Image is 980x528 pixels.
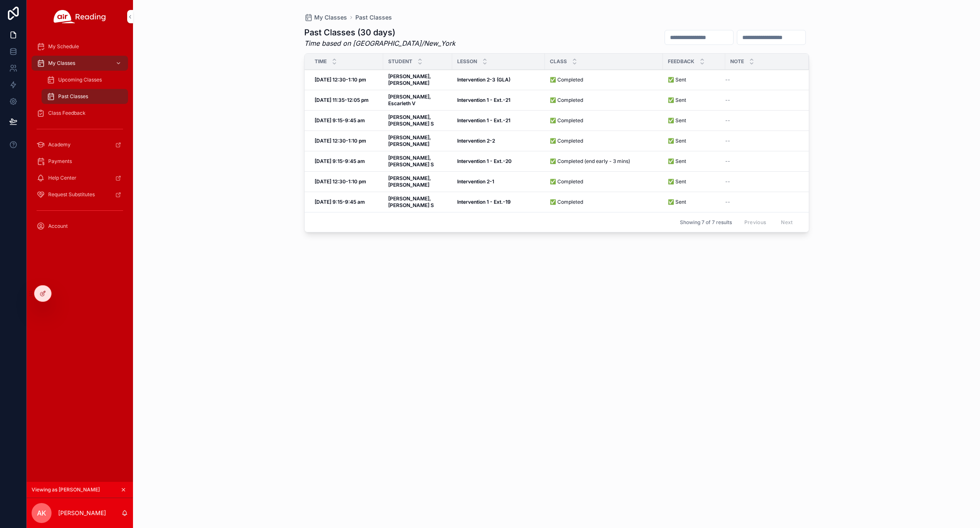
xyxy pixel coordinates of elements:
span: Class [550,58,567,65]
span: ✅ Completed [550,76,583,83]
strong: Intervention 2-3 (GLA) [457,76,510,83]
strong: Intervention 1 - Ext.-21 [457,117,510,123]
strong: [DATE] 9:15-9:45 am [315,199,365,205]
span: ✅ Completed [550,178,583,185]
strong: [DATE] 12:30-1:10 pm [315,178,366,185]
div: scrollable content [27,33,133,244]
strong: Intervention 1 - Ext.-21 [457,97,510,103]
span: AK [37,508,46,518]
span: Request Substitutes [48,191,95,198]
strong: Intervention 1 - Ext.-20 [457,158,512,164]
strong: [PERSON_NAME], Escarleth V [388,94,432,106]
span: -- [725,158,730,165]
span: My Classes [48,60,75,67]
span: Feedback [668,58,694,65]
strong: [PERSON_NAME], [PERSON_NAME] S [388,155,434,168]
span: Time [315,58,327,65]
span: Student [388,58,412,65]
a: Account [32,219,128,234]
span: Account [48,223,68,229]
a: Past Classes [42,89,128,104]
strong: [DATE] 12:30-1:10 pm [315,76,366,83]
a: Request Substitutes [32,187,128,202]
span: Help Center [48,175,76,181]
span: -- [725,199,730,205]
span: ✅ Sent [668,76,686,83]
a: Academy [32,137,128,152]
span: Payments [48,158,72,165]
a: My Classes [32,56,128,71]
a: Past Classes [355,13,392,22]
span: Class Feedback [48,110,86,116]
img: App logo [54,10,106,23]
strong: [DATE] 12:30-1:10 pm [315,138,366,144]
strong: [PERSON_NAME], [PERSON_NAME] [388,73,432,86]
span: Lesson [457,58,477,65]
strong: [DATE] 9:15-9:45 am [315,158,365,164]
span: -- [725,178,730,185]
span: -- [725,97,730,104]
span: ✅ Sent [668,97,686,104]
span: -- [725,117,730,124]
strong: [PERSON_NAME], [PERSON_NAME] [388,134,432,147]
em: Time based on [GEOGRAPHIC_DATA]/New_York [304,38,456,48]
strong: Intervention 2-2 [457,138,495,144]
strong: [DATE] 9:15-9:45 am [315,117,365,123]
span: Past Classes [58,93,88,100]
span: -- [725,138,730,144]
span: Academy [48,141,71,148]
span: ✅ Sent [668,117,686,124]
h1: Past Classes (30 days) [304,27,456,38]
span: My Classes [314,13,347,22]
a: Upcoming Classes [42,72,128,87]
strong: Intervention 1 - Ext.-19 [457,199,511,205]
strong: [PERSON_NAME], [PERSON_NAME] S [388,114,434,127]
span: Viewing as [PERSON_NAME] [32,486,100,493]
strong: [DATE] 11:35-12:05 pm [315,97,369,103]
span: ✅ Sent [668,138,686,144]
span: ✅ Completed [550,138,583,144]
strong: [PERSON_NAME], [PERSON_NAME] [388,175,432,188]
span: ✅ Sent [668,158,686,165]
strong: Intervention 2-1 [457,178,494,185]
span: Note [730,58,744,65]
span: My Schedule [48,43,79,50]
a: My Schedule [32,39,128,54]
a: My Classes [304,13,347,22]
span: ✅ Sent [668,178,686,185]
span: Upcoming Classes [58,76,102,83]
span: ✅ Completed [550,117,583,124]
a: Payments [32,154,128,169]
p: [PERSON_NAME] [58,509,106,517]
span: ✅ Completed [550,199,583,205]
span: ✅ Completed [550,97,583,104]
span: Showing 7 of 7 results [680,219,732,226]
span: ✅ Sent [668,199,686,205]
a: Help Center [32,170,128,185]
strong: [PERSON_NAME], [PERSON_NAME] S [388,195,434,208]
span: -- [725,76,730,83]
a: Class Feedback [32,106,128,121]
span: ✅ Completed (end early - 3 mins) [550,158,630,165]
